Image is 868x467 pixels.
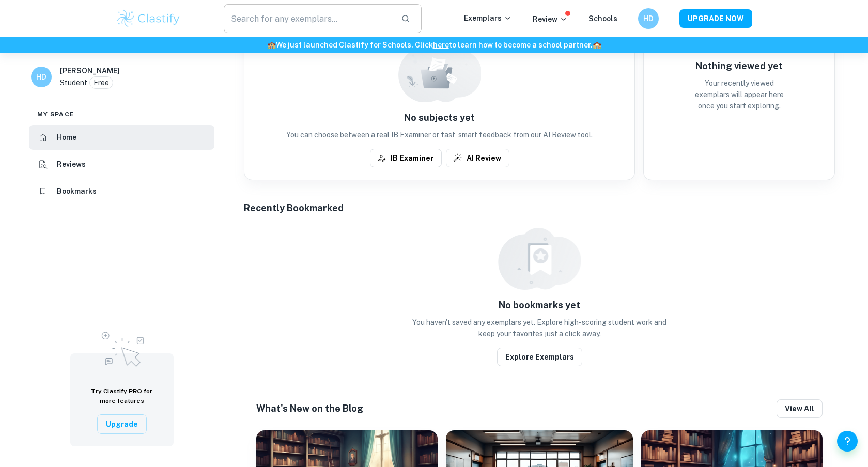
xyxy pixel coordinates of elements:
[593,41,601,49] span: 🏫
[533,13,568,25] p: Review
[410,317,669,339] p: You haven't saved any exemplars yet. Explore high-scoring student work and keep your favorites ju...
[97,414,147,434] button: Upgrade
[37,110,74,119] span: My space
[497,348,582,366] button: Explore Exemplars
[116,8,181,29] img: Clastify logo
[433,41,449,49] a: here
[688,77,791,112] p: Your recently viewed exemplars will appear here once you start exploring.
[29,179,214,204] a: Bookmarks
[36,71,48,83] h6: HD
[57,132,76,143] h6: Home
[60,77,87,88] p: Student
[267,41,276,49] span: 🏫
[83,386,161,406] h6: Try Clastify for more features
[244,201,344,215] h6: Recently Bookmarked
[638,8,659,29] button: HD
[777,399,823,418] button: View all
[249,129,630,141] p: You can choose between a real IB Examiner or fast, smart feedback from our AI Review tool.
[29,125,214,150] a: Home
[29,152,214,177] a: Reviews
[57,185,97,197] h6: Bookmarks
[499,298,580,313] h6: No bookmarks yet
[370,149,442,167] button: IB Examiner
[256,401,363,416] h6: What's New on the Blog
[94,77,109,88] p: Free
[464,12,512,24] p: Exemplars
[129,387,142,395] span: PRO
[2,39,866,51] h6: We just launched Clastify for Schools. Click to learn how to become a school partner.
[588,14,617,23] a: Schools
[249,111,630,125] h6: No subjects yet
[688,59,791,73] h6: Nothing viewed yet
[224,4,393,33] input: Search for any exemplars...
[643,13,655,24] h6: HD
[96,325,148,370] img: Upgrade to Pro
[446,149,509,167] button: AI Review
[679,9,752,28] button: UPGRADE NOW
[837,431,858,452] button: Help and Feedback
[57,159,86,170] h6: Reviews
[60,65,120,76] h6: [PERSON_NAME]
